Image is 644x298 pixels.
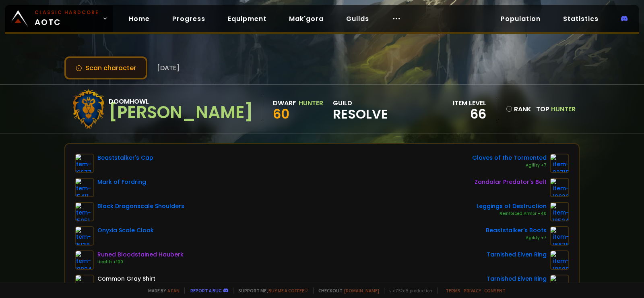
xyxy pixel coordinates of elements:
div: Hunter [299,98,323,108]
div: Zandalar Predator's Belt [475,178,547,186]
div: Common Gray Shirt [97,275,155,283]
a: Report a bug [190,288,222,294]
span: Checkout [313,288,379,294]
a: Buy me a coffee [268,288,308,294]
a: Statistics [557,10,605,27]
div: item level [453,98,486,108]
img: item-18500 [550,250,569,270]
div: guild [333,98,388,120]
span: Hunter [551,104,576,114]
a: Home [122,10,156,27]
div: Runed Bloodstained Hauberk [97,250,184,259]
a: Guilds [340,10,376,27]
img: item-16677 [75,154,94,173]
span: v. d752d5 - production [384,288,432,294]
img: item-22715 [550,154,569,173]
img: item-19832 [550,178,569,197]
a: Progress [166,10,212,27]
a: Consent [484,288,506,294]
a: Terms [446,288,460,294]
a: Privacy [464,288,481,294]
span: Made by [143,288,180,294]
button: Scan character [64,56,147,79]
div: Reinforced Armor +40 [477,210,547,217]
a: Equipment [221,10,273,27]
img: item-19904 [75,250,94,270]
div: Onyxia Scale Cloak [97,226,154,235]
div: Gloves of the Tormented [472,154,547,162]
div: [PERSON_NAME] [109,106,253,119]
span: [DATE] [157,63,180,73]
div: Top [536,104,576,114]
div: Dwarf [273,98,296,108]
div: Black Dragonscale Shoulders [97,202,184,210]
img: item-16675 [550,226,569,246]
span: AOTC [35,9,99,28]
div: Beaststalker's Cap [97,154,153,162]
span: Support me, [233,288,308,294]
div: Doomhowl [109,96,253,106]
div: Health +100 [97,259,184,265]
img: item-18524 [550,202,569,221]
a: Classic HardcoreAOTC [5,5,113,32]
div: 66 [453,108,486,120]
img: item-15051 [75,202,94,221]
div: Mark of Fordring [97,178,146,186]
div: Beaststalker's Boots [486,226,547,235]
div: rank [506,104,531,114]
span: Resolve [333,108,388,120]
span: 60 [273,105,289,123]
a: a fan [167,288,180,294]
div: Leggings of Destruction [477,202,547,210]
div: Tarnished Elven Ring [487,250,547,259]
div: Agility +7 [486,235,547,241]
a: [DOMAIN_NAME] [344,288,379,294]
small: Classic Hardcore [35,9,99,16]
img: item-15138 [75,226,94,246]
a: Mak'gora [283,10,330,27]
div: Agility +7 [472,162,547,169]
a: Population [494,10,547,27]
img: item-15411 [75,178,94,197]
div: Tarnished Elven Ring [487,275,547,283]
